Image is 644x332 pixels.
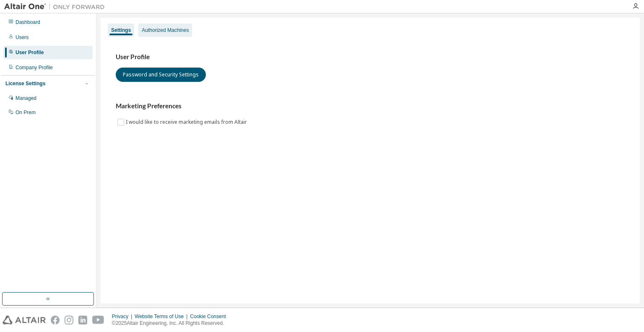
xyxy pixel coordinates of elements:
img: youtube.svg [92,316,104,324]
div: On Prem [16,109,36,116]
img: facebook.svg [51,316,60,324]
div: Cookie Consent [190,313,231,320]
img: altair_logo.svg [3,316,46,324]
img: instagram.svg [65,316,73,324]
div: Company Profile [16,64,53,71]
button: Password and Security Settings [116,68,206,82]
p: © 2025 Altair Engineering, Inc. All Rights Reserved. [112,320,231,327]
div: Managed [16,95,36,102]
img: Altair One [4,3,109,11]
h3: User Profile [116,53,625,61]
div: Privacy [112,313,135,320]
label: I would like to receive marketing emails from Altair [126,117,249,127]
div: Authorized Machines [142,27,189,34]
div: User Profile [16,49,44,56]
div: Settings [111,27,131,34]
img: linkedin.svg [78,316,87,324]
div: Website Terms of Use [135,313,190,320]
div: License Settings [5,80,45,87]
div: Dashboard [16,19,40,26]
h3: Marketing Preferences [116,102,625,110]
div: Users [16,34,29,41]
